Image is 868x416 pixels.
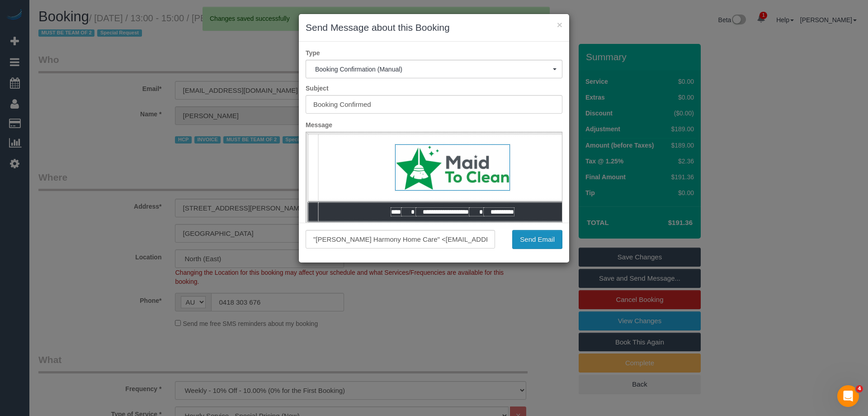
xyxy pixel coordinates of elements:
[299,84,569,93] label: Subject
[299,120,569,129] label: Message
[306,21,562,34] h3: Send Message about this Booking
[557,20,562,29] button: ×
[856,385,863,392] span: 4
[512,230,562,249] button: Send Email
[837,385,859,407] iframe: Intercom live chat
[306,60,562,78] button: Booking Confirmation (Manual)
[315,66,553,73] span: Booking Confirmation (Manual)
[299,48,569,57] label: Type
[306,95,562,114] input: Subject
[306,132,562,273] iframe: Rich Text Editor, editor1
